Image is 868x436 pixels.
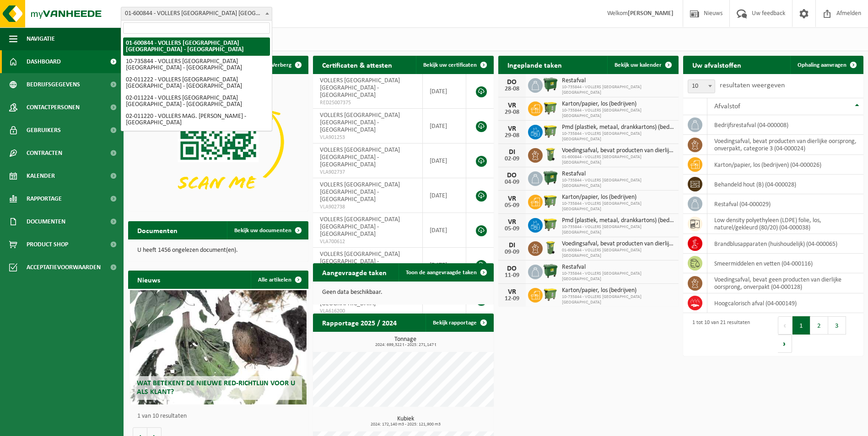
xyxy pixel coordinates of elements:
span: VOLLERS [GEOGRAPHIC_DATA] [GEOGRAPHIC_DATA] - [GEOGRAPHIC_DATA] [320,181,400,203]
span: 01-600844 - VOLLERS BELGIUM NV - ANTWERPEN [121,7,272,21]
h2: Rapportage 2025 / 2024 [313,314,406,331]
h2: Uw afvalstoffen [683,56,750,74]
div: VR [503,125,521,133]
img: WB-1100-HPE-GN-50 [543,123,558,139]
span: Dashboard [27,50,61,73]
span: Karton/papier, los (bedrijven) [562,101,674,108]
div: VR [503,218,521,226]
span: Karton/papier, los (bedrijven) [562,287,674,294]
div: VR [503,288,521,296]
td: behandeld hout (B) (04-000028) [707,175,863,194]
span: 2024: 172,140 m3 - 2025: 121,900 m3 [318,422,493,427]
span: Toon de aangevraagde taken [406,270,477,276]
span: 10-735844 - VOLLERS [GEOGRAPHIC_DATA] [GEOGRAPHIC_DATA] [562,178,674,189]
span: Wat betekent de nieuwe RED-richtlijn voor u als klant? [137,380,295,396]
div: DO [503,265,521,272]
span: Ophaling aanvragen [798,62,846,68]
span: Restafval [562,77,674,85]
a: Bekijk uw certificaten [416,56,493,74]
span: VOLLERS [GEOGRAPHIC_DATA] [GEOGRAPHIC_DATA] - [GEOGRAPHIC_DATA] [320,251,400,272]
td: hoogcalorisch afval (04-000149) [707,293,863,313]
span: 10-735844 - VOLLERS [GEOGRAPHIC_DATA] [GEOGRAPHIC_DATA] [562,85,674,96]
p: U heeft 1456 ongelezen document(en). [137,247,299,254]
a: Ophaling aanvragen [790,56,863,74]
a: Bekijk rapportage [426,314,493,332]
td: voedingsafval, bevat geen producten van dierlijke oorsprong, onverpakt (04-000128) [707,273,863,293]
button: Next [778,335,792,353]
span: RED25007375 [320,99,415,106]
img: WB-1100-HPE-GN-50 [543,193,558,209]
span: VOLLERS [GEOGRAPHIC_DATA] [GEOGRAPHIC_DATA] - [GEOGRAPHIC_DATA] [320,77,400,99]
li: 02-011220 - VOLLERS MAG. [PERSON_NAME] - [GEOGRAPHIC_DATA] [123,111,270,129]
h2: Ingeplande taken [498,56,571,74]
span: 2024: 699,322 t - 2025: 271,147 t [318,343,493,347]
td: brandblusapparaten (huishoudelijk) (04-000065) [707,234,863,254]
strong: [PERSON_NAME] [628,10,674,17]
img: WB-1100-HPE-GN-50 [543,287,558,302]
div: VR [503,102,521,109]
img: WB-1100-HPE-GN-04 [543,77,558,92]
div: DI [503,149,521,156]
span: Karton/papier, los (bedrijven) [562,194,674,201]
td: [DATE] [423,213,467,248]
p: 1 van 10 resultaten [137,413,304,420]
a: Wat betekent de nieuwe RED-richtlijn voor u als klant? [130,290,307,404]
td: voedingsafval, bevat producten van dierlijke oorsprong, onverpakt, categorie 3 (04-000024) [707,135,863,155]
td: smeermiddelen en vetten (04-000116) [707,254,863,273]
span: Navigatie [27,27,55,50]
button: 1 [793,316,810,335]
span: Pmd (plastiek, metaal, drankkartons) (bedrijven) [562,217,674,224]
span: Voedingsafval, bevat producten van dierlijke oorsprong, onverpakt, categorie 3 [562,240,674,248]
td: bedrijfsrestafval (04-000008) [707,115,863,135]
span: 10-735844 - VOLLERS [GEOGRAPHIC_DATA] [GEOGRAPHIC_DATA] [562,294,674,305]
td: restafval (04-000029) [707,194,863,214]
span: Kalender [27,165,55,187]
span: 10-735844 - VOLLERS [GEOGRAPHIC_DATA] [GEOGRAPHIC_DATA] [562,271,674,282]
td: [DATE] [423,144,467,178]
img: WB-1100-HPE-GN-04 [543,170,558,186]
span: VLA700612 [320,238,415,245]
span: 10 [688,80,715,93]
span: Restafval [562,170,674,178]
span: 01-600844 - VOLLERS [GEOGRAPHIC_DATA] [GEOGRAPHIC_DATA] [562,248,674,259]
button: 2 [810,316,828,335]
span: Bedrijfsgegevens [27,73,80,96]
img: WB-1100-HPE-GN-50 [543,100,558,116]
span: Afvalstof [714,103,740,110]
h2: Aangevraagde taken [313,263,396,281]
span: 01-600844 - VOLLERS BELGIUM NV - ANTWERPEN [121,7,272,20]
span: Acceptatievoorwaarden [27,256,101,279]
span: 10 [688,80,715,93]
span: VOLLERS [GEOGRAPHIC_DATA] [GEOGRAPHIC_DATA] - [GEOGRAPHIC_DATA] [320,112,400,133]
span: VLA902738 [320,203,415,211]
h2: Documenten [128,221,187,239]
p: Geen data beschikbaar. [322,289,484,296]
span: 10-735844 - VOLLERS [GEOGRAPHIC_DATA] [GEOGRAPHIC_DATA] [562,224,674,235]
div: 29-08 [503,133,521,139]
img: WB-1100-HPE-GN-50 [543,217,558,232]
span: 01-600844 - VOLLERS [GEOGRAPHIC_DATA] [GEOGRAPHIC_DATA] [562,154,674,165]
li: 10-735844 - VOLLERS [GEOGRAPHIC_DATA] [GEOGRAPHIC_DATA] - [GEOGRAPHIC_DATA] [123,56,270,74]
span: 10-735844 - VOLLERS [GEOGRAPHIC_DATA] [GEOGRAPHIC_DATA] [562,108,674,119]
li: 02-011224 - VOLLERS [GEOGRAPHIC_DATA] [GEOGRAPHIC_DATA] - [GEOGRAPHIC_DATA] [123,92,270,111]
td: karton/papier, los (bedrijven) (04-000026) [707,155,863,175]
div: 12-09 [503,296,521,302]
div: VR [503,195,521,202]
div: 09-09 [503,249,521,255]
span: Rapportage [27,187,62,210]
span: Voedingsafval, bevat producten van dierlijke oorsprong, onverpakt, categorie 3 [562,147,674,154]
td: [DATE] [423,74,467,109]
div: 02-09 [503,156,521,162]
div: 11-09 [503,272,521,279]
span: VLA901253 [320,134,415,141]
label: resultaten weergeven [720,82,785,89]
span: Pmd (plastiek, metaal, drankkartons) (bedrijven) [562,124,674,131]
div: 04-09 [503,179,521,186]
td: low density polyethyleen (LDPE) folie, los, naturel/gekleurd (80/20) (04-000038) [707,214,863,234]
div: DO [503,172,521,179]
img: Download de VHEPlus App [128,74,308,209]
div: 28-08 [503,86,521,92]
span: Restafval [562,264,674,271]
span: VOLLERS [GEOGRAPHIC_DATA] [GEOGRAPHIC_DATA] - [GEOGRAPHIC_DATA] [320,147,400,168]
div: 05-09 [503,202,521,209]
